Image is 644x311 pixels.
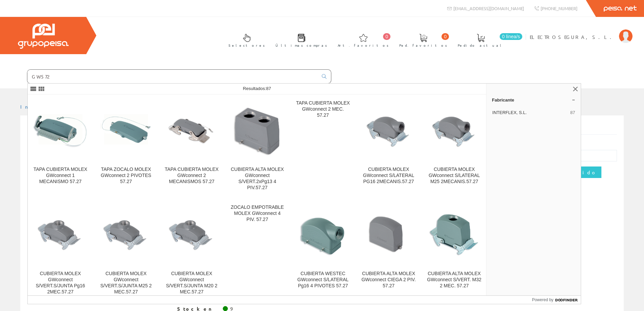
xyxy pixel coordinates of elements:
div: CUBIERTA WESTEC GWconnect S/LATERAL Pg16 4 PIVOTES 57.27 [296,271,350,289]
span: [EMAIL_ADDRESS][DOMAIN_NAME] [453,5,524,11]
div: TAPA ZOCALO MOLEX GWconnect 2 PIVOTES 57.27 [99,166,153,185]
div: CUBIERTA ALTA MOLEX GWconnect S/VERT.2xPg13 4 PIV.57.27 [230,166,285,191]
a: TAPA ZOCALO MOLEX GWconnect 2 PIVOTES 57.27 TAPA ZOCALO MOLEX GWconnect 2 PIVOTES 57.27 [93,95,159,199]
div: ZOCALO EMPOTRABLE MOLEX GWconnect 4 PIV. 57.27 [230,204,285,223]
img: TAPA CUBIERTA MOLEX GWconnect 2 MECANISMOS 57.27 [164,110,219,152]
div: CUBIERTA ALTA MOLEX GWconnect CIEGA 2 PIV. 57.27 [361,271,416,289]
div: CUBIERTA MOLEX GWconnect S/LATERAL M25 2MECANIS.57.27 [427,166,481,185]
span: 0 línea/s [500,33,522,40]
div: CUBIERTA MOLEX GWconnect S/VERT.S/JUNTA M20 2 MEC.57.27 [164,271,219,295]
span: 87 [266,86,271,91]
span: 0 [383,33,390,40]
img: CUBIERTA MOLEX GWconnect S/LATERAL PG16 2MECANIS.57.27 [361,107,416,155]
span: 0 [442,33,449,40]
a: CUBIERTA MOLEX GWconnect S/LATERAL M25 2MECANIS.57.27 CUBIERTA MOLEX GWconnect S/LATERAL M25 2MEC... [422,95,487,199]
span: Últimas compras [276,42,327,49]
div: CUBIERTA MOLEX GWconnect S/VERT.S/JUNTA M25 2 MEC.57.27 [99,271,153,295]
div: CUBIERTA MOLEX GWconnect S/LATERAL PG16 2MECANIS.57.27 [361,166,416,185]
span: 87 [570,110,575,116]
div: CUBIERTA MOLEX GWconnect S/VERT.S/JUNTA Pg16 2MEC.57.27 [33,271,88,295]
a: TAPA CUBIERTA MOLEX GWconnect 2 MEC. 57.27 [290,95,356,199]
a: CUBIERTA MOLEX GWconnect S/VERT.S/JUNTA Pg16 2MEC.57.27 CUBIERTA MOLEX GWconnect S/VERT.S/JUNTA P... [28,199,93,303]
span: Ped. favoritos [399,42,447,49]
a: Selectores [222,28,268,51]
input: Buscar ... [27,70,318,83]
div: TAPA CUBIERTA MOLEX GWconnect 1 MECANISMO 57.27 [33,166,88,185]
img: CUBIERTA ALTA MOLEX GWconnect S/VERT.2xPg13 4 PIV.57.27 [230,102,285,160]
div: TAPA CUBIERTA MOLEX GWconnect 2 MEC. 57.27 [296,100,350,118]
img: Grupo Peisa [18,24,69,49]
a: CUBIERTA MOLEX GWconnect S/VERT.S/JUNTA M20 2 MEC.57.27 CUBIERTA MOLEX GWconnect S/VERT.S/JUNTA M... [159,199,224,303]
img: CUBIERTA MOLEX GWconnect S/VERT.S/JUNTA M25 2 MEC.57.27 [99,215,153,256]
a: CUBIERTA ALTA MOLEX GWconnect S/VERT.2xPg13 4 PIV.57.27 CUBIERTA ALTA MOLEX GWconnect S/VERT.2xPg... [225,95,290,199]
span: Art. favoritos [338,42,389,49]
a: CUBIERTA ALTA MOLEX GWconnect CIEGA 2 PIV. 57.27 CUBIERTA ALTA MOLEX GWconnect CIEGA 2 PIV. 57.27 [356,199,421,303]
span: ELECTROSEGURA, S.L. [530,34,616,40]
img: CUBIERTA MOLEX GWconnect S/LATERAL M25 2MECANIS.57.27 [427,107,481,155]
div: CUBIERTA ALTA MOLEX GWconnect S/VERT. M32 2 MEC. 57.27 [427,271,481,289]
a: Fabricante [486,94,581,105]
a: 0 línea/s Pedido actual [451,28,524,51]
img: CUBIERTA MOLEX GWconnect S/VERT.S/JUNTA Pg16 2MEC.57.27 [33,215,88,256]
span: [PHONE_NUMBER] [541,5,577,11]
a: Últimas compras [269,28,331,51]
img: TAPA ZOCALO MOLEX GWconnect 2 PIVOTES 57.27 [99,103,153,158]
div: TAPA CUBIERTA MOLEX GWconnect 2 MECANISMOS 57.27 [164,166,219,185]
span: Selectores [229,42,265,49]
a: CUBIERTA ALTA MOLEX GWconnect S/VERT. M32 2 MEC. 57.27 CUBIERTA ALTA MOLEX GWconnect S/VERT. M32 ... [422,199,487,303]
a: ZOCALO EMPOTRABLE MOLEX GWconnect 4 PIV. 57.27 [225,199,290,303]
a: CUBIERTA WESTEC GWconnect S/LATERAL Pg16 4 PIVOTES 57.27 CUBIERTA WESTEC GWconnect S/LATERAL Pg16... [290,199,356,303]
img: CUBIERTA ALTA MOLEX GWconnect CIEGA 2 PIV. 57.27 [361,210,416,260]
a: CUBIERTA MOLEX GWconnect S/VERT.S/JUNTA M25 2 MEC.57.27 CUBIERTA MOLEX GWconnect S/VERT.S/JUNTA M... [93,199,159,303]
a: CUBIERTA MOLEX GWconnect S/LATERAL PG16 2MECANIS.57.27 CUBIERTA MOLEX GWconnect S/LATERAL PG16 2M... [356,95,421,199]
a: TAPA CUBIERTA MOLEX GWconnect 2 MECANISMOS 57.27 TAPA CUBIERTA MOLEX GWconnect 2 MECANISMOS 57.27 [159,95,224,199]
img: CUBIERTA WESTEC GWconnect S/LATERAL Pg16 4 PIVOTES 57.27 [296,211,350,259]
img: CUBIERTA MOLEX GWconnect S/VERT.S/JUNTA M20 2 MEC.57.27 [164,215,219,256]
img: CUBIERTA ALTA MOLEX GWconnect S/VERT. M32 2 MEC. 57.27 [427,212,481,259]
span: Pedido actual [458,42,504,49]
a: Inicio [20,104,49,110]
span: Powered by [532,297,553,303]
img: TAPA CUBIERTA MOLEX GWconnect 1 MECANISMO 57.27 [33,103,88,158]
a: ELECTROSEGURA, S.L. [530,28,633,35]
a: Powered by [532,296,581,304]
a: TAPA CUBIERTA MOLEX GWconnect 1 MECANISMO 57.27 TAPA CUBIERTA MOLEX GWconnect 1 MECANISMO 57.27 [28,95,93,199]
span: INTERFLEX, S.L. [492,110,568,116]
span: Resultados: [243,86,271,91]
